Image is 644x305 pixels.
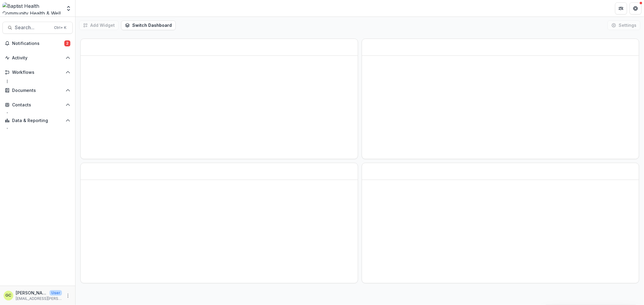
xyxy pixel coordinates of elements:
nav: breadcrumb [78,4,104,13]
span: Documents [12,88,63,93]
div: Ctrl + K [53,24,68,31]
button: Partners [615,2,627,14]
button: Open Data & Reporting [2,116,73,125]
button: Switch Dashboard [121,20,176,30]
img: Baptist Health Community Health & Well Being logo [2,2,62,14]
button: Open Workflows [2,68,73,77]
button: Notifications2 [2,39,73,48]
button: Open Activity [2,53,73,63]
button: Settings [607,20,640,30]
button: Open entity switcher [64,2,73,14]
p: [PERSON_NAME] [16,290,47,296]
button: Search... [2,22,73,34]
span: Workflows [12,70,63,75]
p: User [50,290,62,296]
button: Open Documents [2,86,73,95]
p: [EMAIL_ADDRESS][PERSON_NAME][DOMAIN_NAME] [16,296,62,301]
span: 2 [64,40,70,46]
button: Get Help [630,2,642,14]
div: Glenwood Charles [6,294,11,297]
button: Open Contacts [2,100,73,110]
span: Data & Reporting [12,118,63,123]
button: Add Widget [79,20,119,30]
span: Contacts [12,102,63,108]
span: Search... [15,25,50,30]
span: Activity [12,55,63,61]
span: Notifications [12,41,64,46]
button: More [64,292,72,299]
